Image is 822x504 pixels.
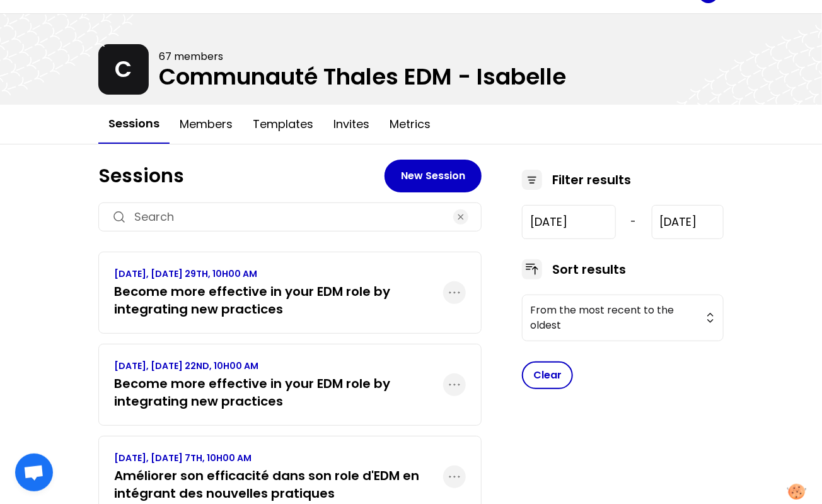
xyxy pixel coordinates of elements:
button: Sessions [98,105,170,144]
span: From the most recent to the oldest [530,303,698,333]
button: Metrics [379,105,441,143]
a: [DATE], [DATE] 22ND, 10H00 AMBecome more effective in your EDM role by integrating new practices [114,360,443,410]
h3: Become more effective in your EDM role by integrating new practices [114,375,443,410]
h3: Sort results [552,261,626,278]
h3: Become more effective in your EDM role by integrating new practices [114,283,443,318]
a: [DATE], [DATE] 29TH, 10H00 AMBecome more effective in your EDM role by integrating new practices [114,267,443,318]
button: Templates [243,105,323,143]
input: Search [134,208,446,226]
span: - [631,214,637,230]
h1: Sessions [98,165,385,187]
h3: Améliorer son efficacité dans son role d'EDM en intégrant des nouvelles pratiques [114,467,443,502]
h3: Filter results [552,171,631,189]
a: [DATE], [DATE] 7TH, 10H00 AMAméliorer son efficacité dans son role d'EDM en intégrant des nouvell... [114,452,443,502]
div: Ouvrir le chat [15,454,53,491]
button: Invites [323,105,379,143]
p: [DATE], [DATE] 29TH, 10H00 AM [114,267,443,280]
p: [DATE], [DATE] 7TH, 10H00 AM [114,452,443,464]
input: YYYY-M-D [522,205,616,239]
input: YYYY-M-D [652,205,724,239]
p: [DATE], [DATE] 22ND, 10H00 AM [114,360,443,372]
button: Clear [522,361,573,389]
button: Members [170,105,243,143]
button: From the most recent to the oldest [522,295,724,341]
button: New Session [385,160,482,192]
